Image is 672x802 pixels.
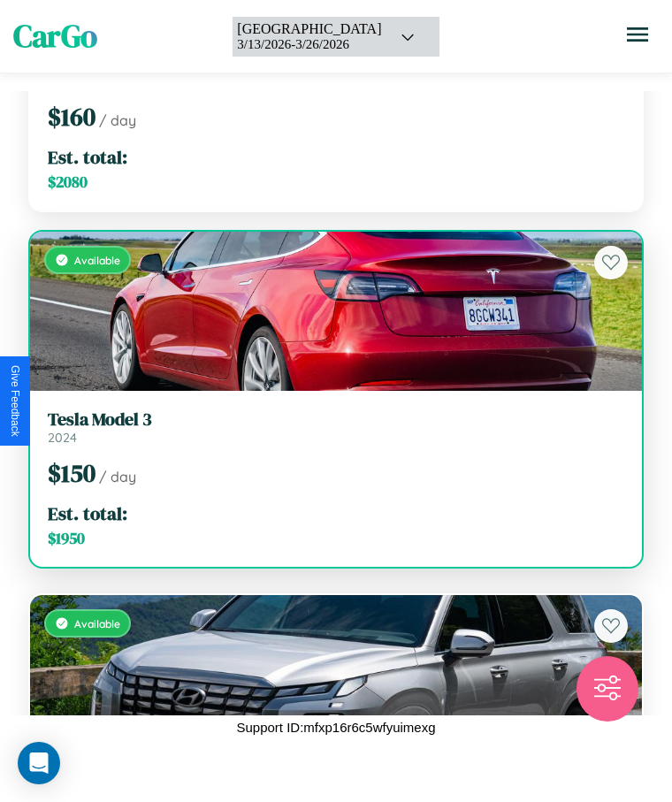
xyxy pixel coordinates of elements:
span: $ 2080 [48,172,88,193]
span: $ 1950 [48,528,85,549]
h3: Tesla Model 3 [48,409,624,430]
span: CarGo [13,15,97,57]
span: Available [74,254,120,267]
div: Open Intercom Messenger [18,742,60,784]
span: $ 160 [48,100,95,134]
span: Est. total: [48,144,127,170]
span: 2024 [48,430,77,446]
p: Support ID: mfxp16r6c5wfyuimexg [236,715,435,739]
div: 3 / 13 / 2026 - 3 / 26 / 2026 [237,37,381,52]
span: Available [74,617,120,630]
div: [GEOGRAPHIC_DATA] [237,21,381,37]
span: Est. total: [48,500,127,526]
a: Tesla Model 32024 [48,409,624,446]
span: $ 150 [48,456,95,490]
span: / day [99,468,136,485]
span: / day [99,111,136,129]
div: Give Feedback [9,365,21,437]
